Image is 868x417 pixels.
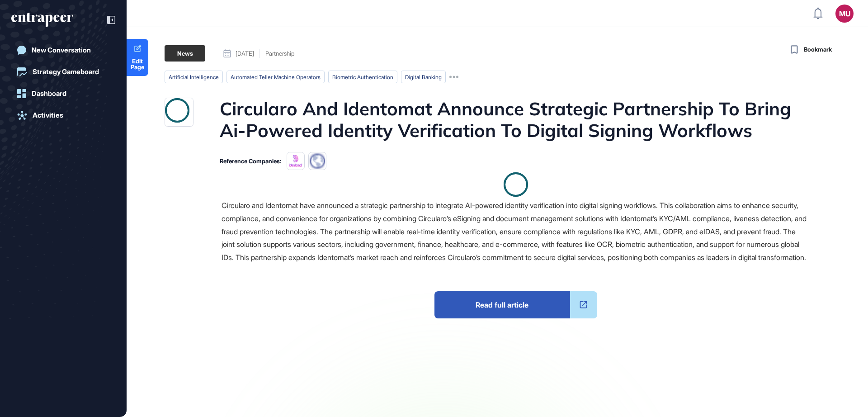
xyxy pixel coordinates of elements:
div: Reference Companies: [220,158,281,164]
li: digital banking [401,71,446,83]
a: Dashboard [11,85,115,103]
span: Edit Page [127,58,148,70]
div: Partnership [265,51,294,57]
a: Activities [11,106,115,124]
div: Strategy Gameboard [33,68,99,76]
li: automated teller machine operators [226,71,325,83]
div: Dashboard [32,90,66,98]
a: New Conversation [11,41,115,59]
div: entrapeer-logo [11,13,73,27]
div: Activities [33,111,63,119]
button: Bookmark [788,43,832,56]
a: Strategy Gameboard [11,63,115,81]
a: Edit Page [127,39,148,76]
span: [DATE] [236,51,254,57]
img: 65b54e06ea24d90a922510d5.tmp1s5m_7o1 [287,152,305,170]
h1: Circularo And Identomat Announce Strategic Partnership To Bring Ai-Powered Identity Verification ... [220,98,810,141]
span: Circularo and Identomat have announced a strategic partnership to integrate AI-powered identity v... [222,201,807,262]
span: Read full article [434,291,570,318]
div: News [165,45,205,62]
div: New Conversation [32,46,91,54]
span: Bookmark [804,45,832,54]
a: Read full article [434,291,597,318]
img: favicons [308,152,326,170]
button: MU [835,5,854,23]
li: biometric authentication [328,71,397,83]
li: artificial intelligence [165,71,223,83]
